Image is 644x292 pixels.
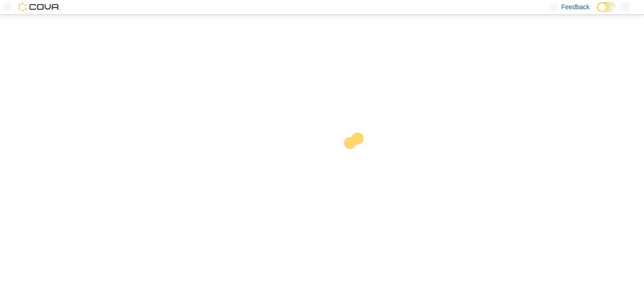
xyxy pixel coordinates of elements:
[597,2,616,12] input: Dark Mode
[18,2,60,12] img: Cova
[597,12,597,12] span: Dark Mode
[322,126,391,195] img: cova-loader
[561,2,590,12] span: Feedback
